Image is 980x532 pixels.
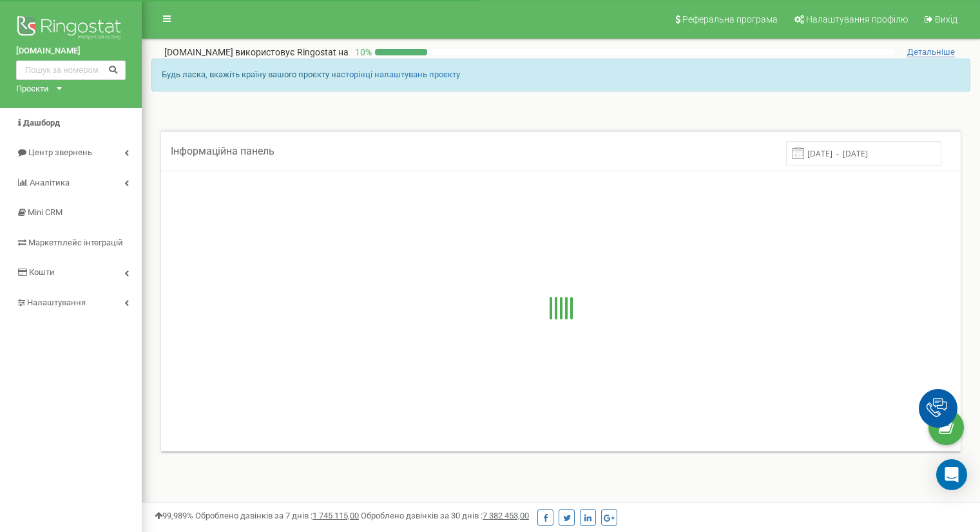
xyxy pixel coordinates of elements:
span: Центр звернень [28,147,92,157]
span: Маркетплейс інтеграцій [28,238,123,247]
img: Ringostat logo [16,13,126,45]
input: Пошук за номером [16,61,126,80]
a: [DOMAIN_NAME] [16,45,126,57]
p: 10 % [349,46,375,59]
span: Кошти [29,267,55,277]
u: 1 745 115,00 [312,511,359,520]
span: Аналiтика [30,178,70,187]
span: Реферальна програма [682,14,778,24]
div: Проєкти [16,83,49,95]
span: Дашборд [23,118,60,128]
a: сторінці налаштувань проєкту [341,70,460,79]
span: Mini CRM [28,207,62,217]
span: Налаштування [27,298,86,307]
span: Налаштування профілю [806,14,908,24]
div: Open Intercom Messenger [936,459,967,490]
span: 99,989% [155,511,193,520]
span: Детальніше [907,47,955,57]
span: Вихід [935,14,957,24]
span: Оброблено дзвінків за 30 днів : [361,511,529,520]
u: 7 382 453,00 [483,511,529,520]
span: Оброблено дзвінків за 7 днів : [195,511,359,520]
p: [DOMAIN_NAME] [164,46,349,59]
span: Інформаційна панель [171,145,274,157]
span: використовує Ringostat на [235,47,349,57]
p: Будь ласка, вкажіть країну вашого проєкту на [162,69,960,81]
